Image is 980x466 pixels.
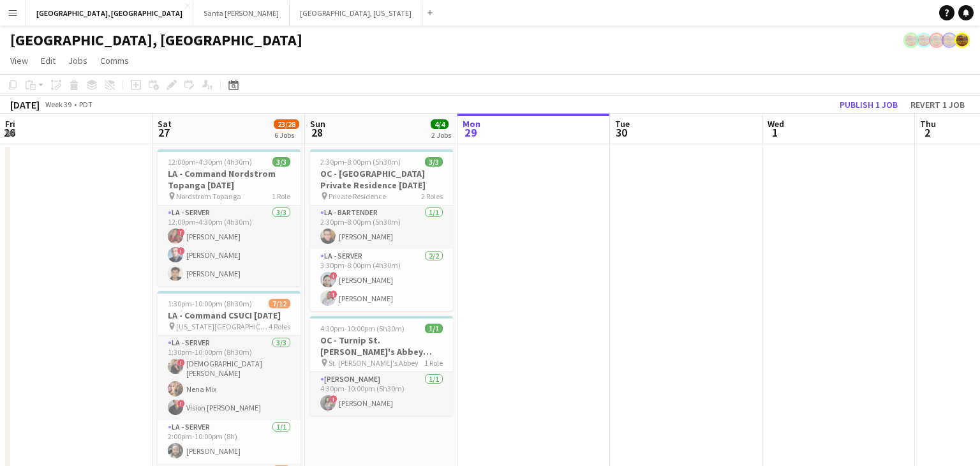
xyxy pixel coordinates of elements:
[431,119,449,129] span: 4/4
[290,1,422,26] button: [GEOGRAPHIC_DATA], [US_STATE]
[918,125,936,140] span: 2
[330,272,338,280] span: !
[168,157,252,167] span: 12:00pm-4:30pm (4h30m)
[768,118,784,130] span: Wed
[310,334,453,357] h3: OC - Turnip St. [PERSON_NAME]'s Abbey [DATE]
[42,100,74,109] span: Week 39
[63,52,93,69] a: Jobs
[329,192,386,201] span: Private Residence
[431,130,451,140] div: 2 Jobs
[10,55,28,66] span: View
[100,55,129,66] span: Comms
[310,372,453,416] app-card-role: [PERSON_NAME]1/14:30pm-10:00pm (5h30m)![PERSON_NAME]
[421,192,443,201] span: 2 Roles
[79,100,93,109] div: PDT
[425,324,443,333] span: 1/1
[274,130,299,140] div: 6 Jobs
[177,247,185,255] span: !
[942,33,957,48] app-user-avatar: Rollin Hero
[330,395,338,403] span: !
[95,52,134,69] a: Comms
[310,316,453,416] app-job-card: 4:30pm-10:00pm (5h30m)1/1OC - Turnip St. [PERSON_NAME]'s Abbey [DATE] St. [PERSON_NAME]'s Abbey1 ...
[615,118,630,130] span: Tue
[193,1,290,26] button: Santa [PERSON_NAME]
[835,96,903,113] button: Publish 1 job
[461,125,480,140] span: 29
[766,125,784,140] span: 1
[903,33,919,48] app-user-avatar: Rollin Hero
[308,125,325,140] span: 28
[177,400,185,407] span: !
[320,324,405,333] span: 4:30pm-10:00pm (5h30m)
[272,192,290,201] span: 1 Role
[905,96,970,113] button: Revert 1 job
[177,359,185,366] span: !
[310,206,453,249] app-card-role: LA - Bartender1/12:30pm-8:00pm (5h30m)[PERSON_NAME]
[463,118,480,130] span: Mon
[68,55,87,66] span: Jobs
[177,229,185,236] span: !
[5,118,15,130] span: Fri
[10,31,302,50] h1: [GEOGRAPHIC_DATA], [GEOGRAPHIC_DATA]
[26,1,193,26] button: [GEOGRAPHIC_DATA], [GEOGRAPHIC_DATA]
[310,168,453,191] h3: OC - [GEOGRAPHIC_DATA] Private Residence [DATE]
[425,157,443,167] span: 3/3
[269,322,290,331] span: 4 Roles
[168,299,252,308] span: 1:30pm-10:00pm (8h30m)
[920,118,936,130] span: Thu
[310,249,453,311] app-card-role: LA - Server2/23:30pm-8:00pm (4h30m)![PERSON_NAME]![PERSON_NAME]
[310,149,453,311] app-job-card: 2:30pm-8:00pm (5h30m)3/3OC - [GEOGRAPHIC_DATA] Private Residence [DATE] Private Residence2 RolesL...
[158,420,301,463] app-card-role: LA - Server1/12:00pm-10:00pm (8h)[PERSON_NAME]
[41,55,56,66] span: Edit
[158,149,301,286] app-job-card: 12:00pm-4:30pm (4h30m)3/3LA - Command Nordstrom Topanga [DATE] Nordstrom Topanga1 RoleLA - Server...
[320,157,401,167] span: 2:30pm-8:00pm (5h30m)
[158,118,172,130] span: Sat
[158,168,301,191] h3: LA - Command Nordstrom Topanga [DATE]
[274,119,299,129] span: 23/28
[156,125,172,140] span: 27
[158,310,301,321] h3: LA - Command CSUCI [DATE]
[5,52,33,69] a: View
[424,358,443,368] span: 1 Role
[954,33,970,48] app-user-avatar: Rollin Hero
[929,33,944,48] app-user-avatar: Rollin Hero
[158,336,301,420] app-card-role: LA - Server3/31:30pm-10:00pm (8h30m)![DEMOGRAPHIC_DATA][PERSON_NAME]Nena Mix!Vision [PERSON_NAME]
[36,52,61,69] a: Edit
[272,157,290,167] span: 3/3
[176,322,269,331] span: [US_STATE][GEOGRAPHIC_DATA]
[10,98,40,111] div: [DATE]
[269,299,290,308] span: 7/12
[330,290,338,298] span: !
[158,206,301,286] app-card-role: LA - Server3/312:00pm-4:30pm (4h30m)![PERSON_NAME]![PERSON_NAME][PERSON_NAME]
[916,33,932,48] app-user-avatar: Rollin Hero
[613,125,630,140] span: 30
[329,358,419,368] span: St. [PERSON_NAME]'s Abbey
[3,125,15,140] span: 26
[176,192,241,201] span: Nordstrom Topanga
[310,118,325,130] span: Sun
